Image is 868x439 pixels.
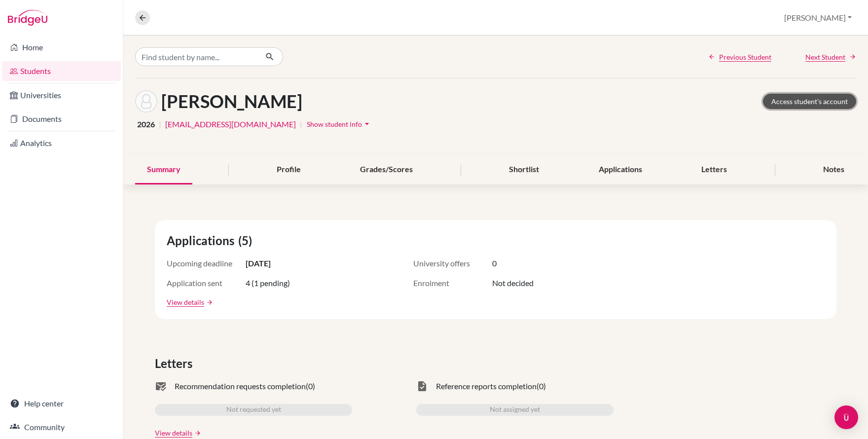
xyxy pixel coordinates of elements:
[167,277,246,289] span: Application sent
[8,10,47,26] img: Bridge-U
[167,297,204,307] a: View details
[161,91,302,112] h1: [PERSON_NAME]
[2,85,121,105] a: Universities
[537,380,546,392] span: (0)
[306,116,372,132] button: Show student infoarrow_drop_down
[689,155,739,184] div: Letters
[175,380,306,392] span: Recommendation requests completion
[192,430,201,437] a: arrow_forward
[155,355,196,372] span: Letters
[135,47,257,66] input: Find student by name...
[246,257,271,269] span: [DATE]
[155,380,167,392] span: mark_email_read
[362,119,372,129] i: arrow_drop_down
[2,109,121,129] a: Documents
[413,257,492,269] span: University offers
[811,155,856,184] div: Notes
[348,155,425,184] div: Grades/Scores
[2,417,121,437] a: Community
[834,405,858,429] div: Open Intercom Messenger
[492,277,534,289] span: Not decided
[708,52,771,62] a: Previous Student
[135,90,157,112] img: James Collier's avatar
[2,37,121,57] a: Home
[719,52,771,62] span: Previous Student
[307,120,362,128] span: Show student info
[167,257,246,269] span: Upcoming deadline
[2,61,121,81] a: Students
[805,52,845,62] span: Next Student
[204,299,213,306] a: arrow_forward
[780,8,856,27] button: [PERSON_NAME]
[436,380,537,392] span: Reference reports completion
[416,380,428,392] span: task
[135,155,192,184] div: Summary
[300,118,302,130] span: |
[165,118,296,130] a: [EMAIL_ADDRESS][DOMAIN_NAME]
[492,257,497,269] span: 0
[159,118,161,130] span: |
[265,155,313,184] div: Profile
[246,277,290,289] span: 4 (1 pending)
[805,52,856,62] a: Next Student
[306,380,315,392] span: (0)
[497,155,551,184] div: Shortlist
[2,394,121,413] a: Help center
[155,428,192,438] a: View details
[167,232,238,250] span: Applications
[490,404,540,416] span: Not assigned yet
[413,277,492,289] span: Enrolment
[226,404,281,416] span: Not requested yet
[763,94,856,109] a: Access student's account
[587,155,654,184] div: Applications
[2,133,121,153] a: Analytics
[137,118,155,130] span: 2026
[238,232,256,250] span: (5)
